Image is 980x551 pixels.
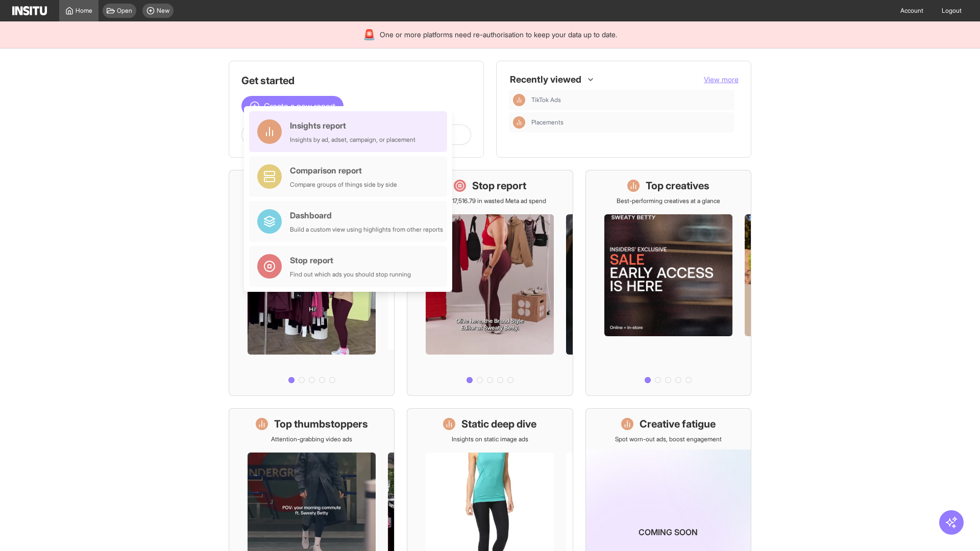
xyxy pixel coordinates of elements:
p: Save £17,516.79 in wasted Meta ad spend [434,197,546,205]
span: TikTok Ads [531,96,730,104]
div: Find out which ads you should stop running [290,270,411,279]
div: Insights [513,94,525,106]
h1: Top creatives [646,179,709,193]
span: Create a new report [264,100,335,112]
div: Dashboard [290,209,443,221]
span: Placements [531,118,563,127]
h1: Static deep dive [461,417,536,431]
div: Compare groups of things side by side [290,181,397,189]
a: What's live nowSee all active ads instantly [229,170,395,396]
div: Stop report [290,254,411,266]
a: Stop reportSave £17,516.79 in wasted Meta ad spend [407,170,573,396]
p: Insights on static image ads [452,435,528,443]
span: View more [704,75,739,84]
h1: Get started [241,73,471,88]
a: Top creativesBest-performing creatives at a glance [585,170,751,396]
div: Insights [513,116,525,129]
div: Build a custom view using highlights from other reports [290,226,443,234]
h1: Top thumbstoppers [274,417,368,431]
span: Home [76,7,92,15]
span: Placements [531,118,730,127]
div: Comparison report [290,164,397,177]
div: Insights report [290,119,415,132]
span: TikTok Ads [531,96,561,104]
span: New [157,7,169,15]
span: One or more platforms need re-authorisation to keep your data up to date. [380,30,617,40]
img: Logo [12,6,47,15]
span: Open [117,7,132,15]
div: 🚨 [363,28,376,42]
p: Attention-grabbing video ads [271,435,352,443]
h1: Stop report [472,179,526,193]
p: Best-performing creatives at a glance [617,197,720,205]
button: Create a new report [241,96,344,116]
button: View more [704,74,739,85]
div: Insights by ad, adset, campaign, or placement [290,136,415,144]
